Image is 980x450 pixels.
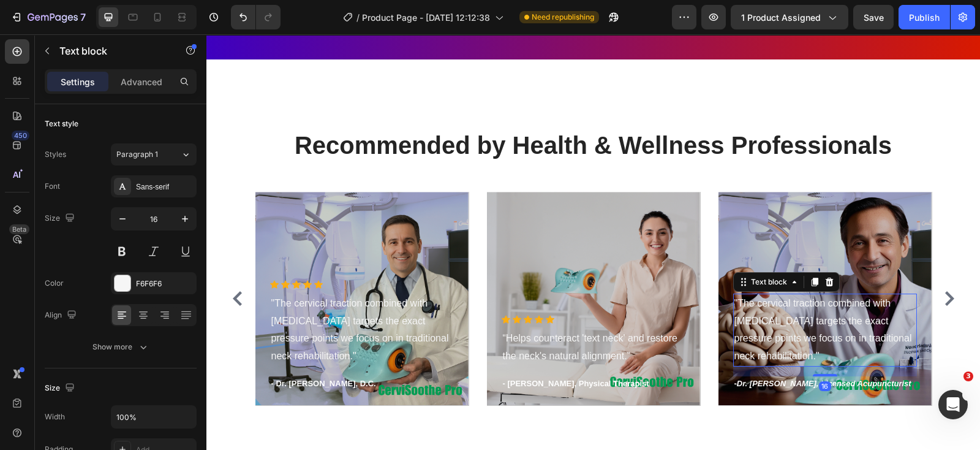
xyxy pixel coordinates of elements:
[9,224,29,234] div: Beta
[5,5,91,29] button: 7
[741,11,821,24] span: 1 product assigned
[899,5,950,29] button: Publish
[121,75,162,88] p: Advanced
[733,254,753,274] button: Carousel Next Arrow
[532,12,594,23] span: Need republishing
[528,261,709,331] p: "The cervical traction combined with [MEDICAL_DATA] targets the exact pressure points we focus on...
[909,11,940,24] div: Publish
[612,347,625,357] div: 16
[45,380,77,397] div: Size
[61,75,95,88] p: Settings
[92,341,149,353] div: Show more
[45,411,65,422] div: Width
[296,343,478,356] p: - [PERSON_NAME], Physical Therapist
[512,158,725,371] div: Overlay
[231,5,281,29] div: Undo/Redo
[527,342,710,357] div: Rich Text Editor. Editing area: main
[45,307,79,324] div: Align
[356,11,360,24] span: /
[530,345,705,354] i: Dr. [PERSON_NAME], Licensed Acupuncturist
[296,296,478,331] p: “Helps counteract 'text neck' and restore the neck's natural alignment.”
[963,372,973,381] span: 3
[731,5,848,29] button: 1 product assigned
[45,278,64,289] div: Color
[542,242,583,253] div: Text block
[281,158,494,371] div: Background Image
[45,149,66,160] div: Styles
[136,181,194,193] div: Sans-serif
[80,10,86,25] p: 7
[111,143,197,166] button: Paragraph 1
[116,149,158,160] span: Paragraph 1
[12,131,29,140] div: 450
[864,12,884,23] span: Save
[512,158,725,371] div: Background Image
[45,118,78,129] div: Text style
[938,390,968,419] iframe: Intercom live chat
[59,44,164,58] p: Text block
[528,343,709,356] p: -
[45,336,197,358] button: Show more
[111,406,196,428] input: Auto
[853,5,894,29] button: Save
[45,210,77,227] div: Size
[136,278,194,289] div: F6F6F6
[45,181,60,192] div: Font
[206,34,980,450] iframe: Design area
[281,158,494,371] div: Overlay
[362,11,490,24] span: Product Page - [DATE] 12:12:38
